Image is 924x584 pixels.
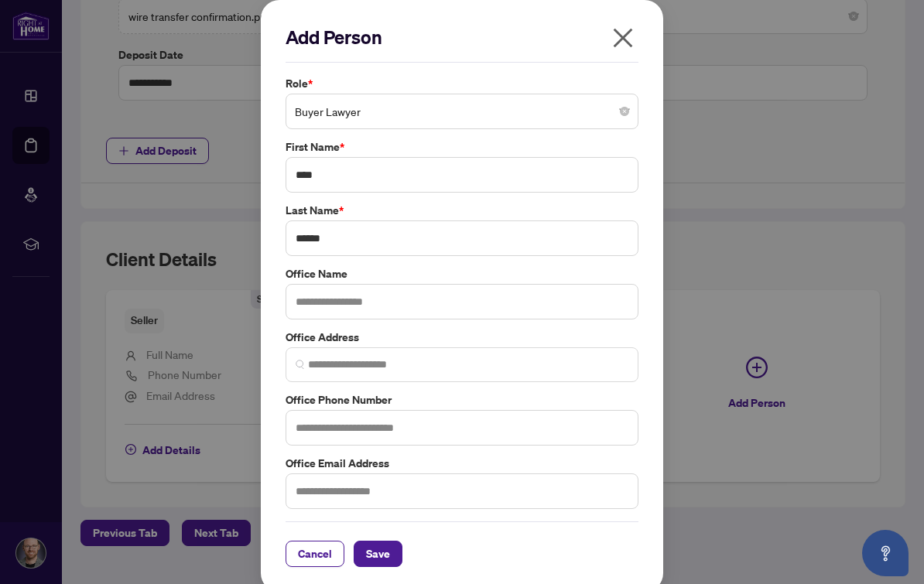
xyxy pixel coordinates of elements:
[298,541,332,566] span: Cancel
[286,25,638,50] h2: Add Person
[286,138,638,155] label: First Name
[286,75,638,92] label: Role
[862,530,909,576] button: Open asap
[366,541,390,566] span: Save
[296,360,305,369] img: search_icon
[611,26,635,50] span: close
[286,541,344,567] button: Cancel
[286,391,638,408] label: Office Phone Number
[286,329,638,346] label: Office Address
[295,97,629,126] span: Buyer Lawyer
[354,541,402,567] button: Save
[620,107,629,116] span: close-circle
[286,265,638,282] label: Office Name
[286,202,638,219] label: Last Name
[286,455,638,472] label: Office Email Address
